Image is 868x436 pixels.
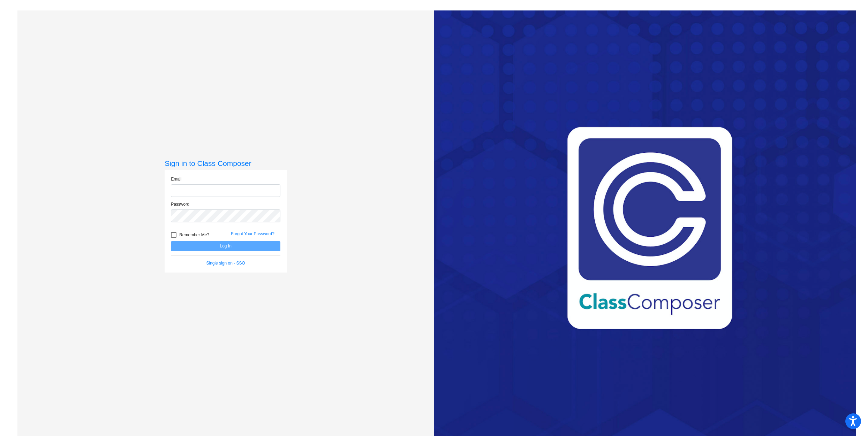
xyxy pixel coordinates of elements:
a: Single sign on - SSO [206,261,245,266]
label: Email [171,176,181,182]
h3: Sign in to Class Composer [165,159,287,168]
button: Log In [171,241,280,251]
label: Password [171,201,189,207]
span: Remember Me? [179,231,209,239]
a: Forgot Your Password? [231,231,274,236]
